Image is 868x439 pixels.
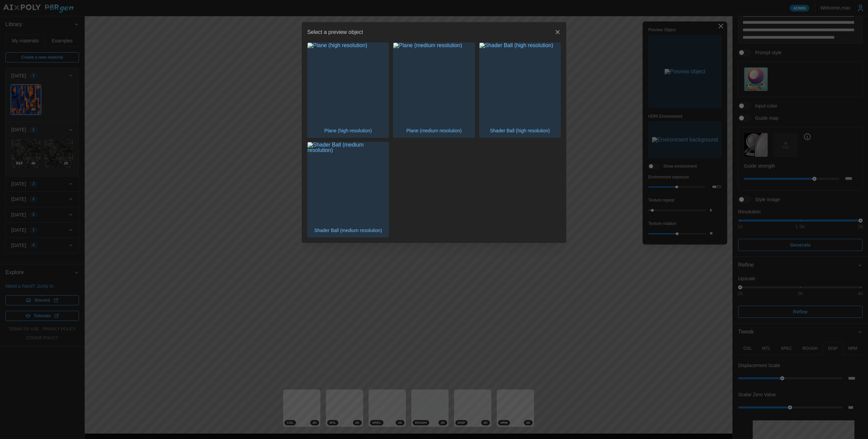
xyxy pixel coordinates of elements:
h2: Select a preview object [307,30,363,35]
p: Plane (medium resolution) [403,124,465,137]
p: Plane (high resolution) [321,124,375,137]
button: Plane (medium resolution)Plane (medium resolution) [393,42,475,138]
img: Plane (high resolution) [308,43,389,124]
img: Shader Ball (high resolution) [479,43,560,124]
img: Shader Ball (medium resolution) [308,142,389,223]
img: Plane (medium resolution) [393,43,474,124]
button: Shader Ball (medium resolution)Shader Ball (medium resolution) [307,142,389,237]
button: Shader Ball (high resolution)Shader Ball (high resolution) [479,42,561,138]
p: Shader Ball (high resolution) [487,124,553,137]
p: Shader Ball (medium resolution) [311,224,386,237]
button: Plane (high resolution)Plane (high resolution) [307,42,389,138]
